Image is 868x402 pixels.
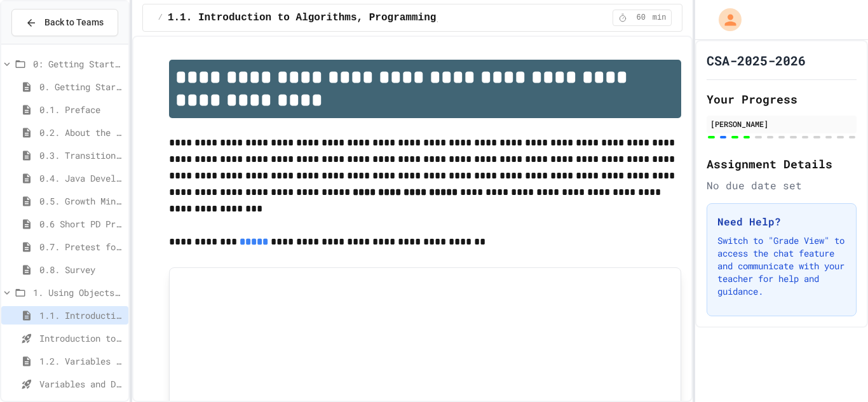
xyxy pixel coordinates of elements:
[44,16,104,29] span: Back to Teams
[33,57,123,70] span: 0: Getting Started
[39,103,123,116] span: 0.1. Preface
[710,118,853,130] div: [PERSON_NAME]
[39,80,123,93] span: 0. Getting Started
[39,194,123,208] span: 0.5. Growth Mindset and Pair Programming
[763,296,855,350] iframe: chat widget
[707,178,857,193] div: No due date set
[39,171,123,185] span: 0.4. Java Development Environments
[39,309,123,322] span: 1.1. Introduction to Algorithms, Programming, and Compilers
[39,149,123,162] span: 0.3. Transitioning from AP CSP to AP CSA
[39,240,123,253] span: 0.7. Pretest for the AP CSA Exam
[705,5,745,34] div: My Account
[707,90,857,108] h2: Your Progress
[33,286,123,299] span: 1. Using Objects and Methods
[717,214,846,229] h3: Need Help?
[39,217,123,231] span: 0.6 Short PD Pretest
[158,13,163,23] span: /
[168,10,528,25] span: 1.1. Introduction to Algorithms, Programming, and Compilers
[11,9,118,36] button: Back to Teams
[707,51,806,69] h1: CSA-2025-2026
[631,13,651,23] span: 60
[39,126,123,139] span: 0.2. About the AP CSA Exam
[707,155,857,173] h2: Assignment Details
[717,234,846,298] p: Switch to "Grade View" to access the chat feature and communicate with your teacher for help and ...
[39,332,123,345] span: Introduction to Algorithms, Programming, and Compilers
[653,13,667,23] span: min
[39,354,123,368] span: 1.2. Variables and Data Types
[39,263,123,276] span: 0.8. Survey
[815,351,855,389] iframe: chat widget
[39,377,123,391] span: Variables and Data Types - Quiz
